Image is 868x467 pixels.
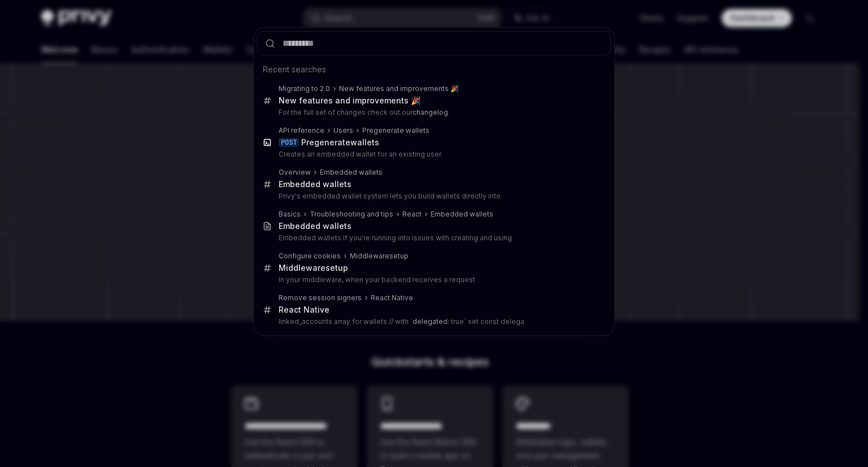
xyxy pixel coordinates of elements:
[279,221,351,231] div: s
[279,179,347,189] b: Embedded wallet
[279,233,587,243] p: Embedded wallets If you're running into issues with creating and using
[301,137,350,147] b: Pregenerate
[333,126,353,135] div: Users
[263,64,326,75] span: Recent searches
[279,96,420,106] div: New features and improvements 🎉
[279,317,587,326] p: linked_accounts array for wallets // with ` : true` set const delega
[279,179,351,189] div: s
[279,192,587,201] p: Privy's embedded wallet system lets you build wallets directly into
[402,210,422,219] div: React
[279,126,324,135] div: API reference
[279,221,347,231] b: Embedded wallet
[279,84,330,93] div: Migrating to 2.0
[279,108,587,117] p: For the full set of changes check out our .
[413,317,448,326] b: delegated
[279,263,325,273] b: Middleware
[279,168,311,177] div: Overview
[310,210,393,219] div: Troubleshooting and tips
[279,210,301,219] div: Basics
[339,84,459,93] div: New features and improvements 🎉
[413,108,448,116] b: changelog
[320,168,379,176] b: Embedded wallet
[371,293,413,302] div: React Native
[279,150,587,159] p: Creates an embedded wallet for an existing user.
[279,252,341,261] div: Configure cookies
[279,275,587,284] p: In your middleware, when your backend receives a request
[301,137,379,148] div: wallets
[279,263,348,273] div: setup
[320,168,383,177] div: s
[279,138,299,147] div: POST
[431,210,493,219] div: Embedded wallets
[350,252,389,260] b: Middleware
[279,305,329,315] div: React Native
[279,293,362,302] div: Remove session signers
[350,252,409,261] div: setup
[362,126,429,135] div: Pregenerate wallets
